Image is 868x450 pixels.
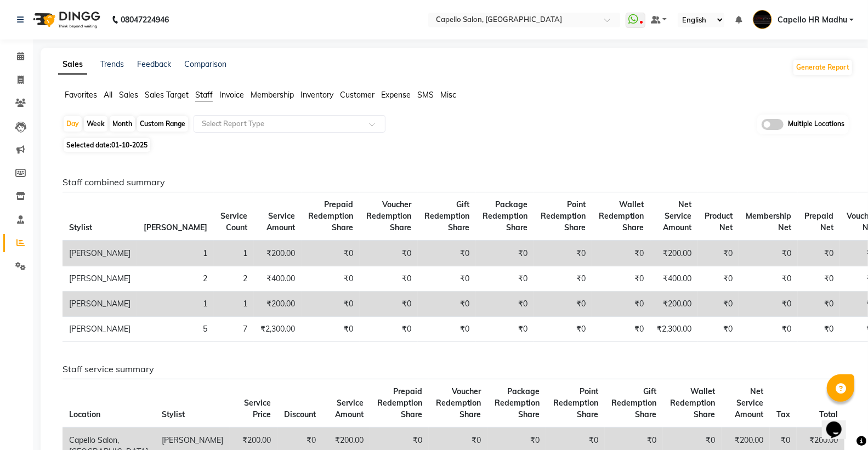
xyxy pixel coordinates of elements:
[670,386,715,419] span: Wallet Redemption Share
[822,406,857,439] iframe: chat widget
[819,409,838,419] span: Total
[214,266,254,292] td: 2
[534,292,592,317] td: ₹0
[440,90,456,100] span: Misc
[735,386,763,419] span: Net Service Amount
[418,241,476,266] td: ₹0
[592,241,650,266] td: ₹0
[251,90,294,100] span: Membership
[266,211,295,232] span: Service Amount
[110,116,135,132] div: Month
[534,266,592,292] td: ₹0
[254,266,302,292] td: ₹400.00
[111,141,147,149] span: 01-10-2025
[335,398,364,419] span: Service Amount
[650,317,698,342] td: ₹2,300.00
[739,266,798,292] td: ₹0
[69,223,92,232] span: Stylist
[214,241,254,266] td: 1
[219,90,244,100] span: Invoice
[483,200,527,232] span: Package Redemption Share
[121,4,169,35] b: 08047224946
[137,292,214,317] td: 1
[64,138,150,152] span: Selected date:
[798,292,840,317] td: ₹0
[302,241,360,266] td: ₹0
[599,200,644,232] span: Wallet Redemption Share
[145,90,189,100] span: Sales Target
[137,266,214,292] td: 2
[302,317,360,342] td: ₹0
[436,386,481,419] span: Voucher Redemption Share
[788,119,844,130] span: Multiple Locations
[592,266,650,292] td: ₹0
[360,266,418,292] td: ₹0
[63,266,137,292] td: [PERSON_NAME]
[418,266,476,292] td: ₹0
[220,211,247,232] span: Service Count
[58,55,87,75] a: Sales
[746,211,791,232] span: Membership Net
[360,292,418,317] td: ₹0
[162,409,185,419] span: Stylist
[534,241,592,266] td: ₹0
[137,317,214,342] td: 5
[418,317,476,342] td: ₹0
[650,292,698,317] td: ₹200.00
[366,200,411,232] span: Voucher Redemption Share
[739,241,798,266] td: ₹0
[214,317,254,342] td: 7
[698,266,739,292] td: ₹0
[739,292,798,317] td: ₹0
[300,90,333,100] span: Inventory
[254,317,302,342] td: ₹2,300.00
[302,266,360,292] td: ₹0
[63,177,844,187] h6: Staff combined summary
[284,409,316,419] span: Discount
[100,59,124,69] a: Trends
[84,116,107,132] div: Week
[650,241,698,266] td: ₹200.00
[798,317,840,342] td: ₹0
[798,266,840,292] td: ₹0
[64,116,82,132] div: Day
[534,317,592,342] td: ₹0
[308,200,353,232] span: Prepaid Redemption Share
[254,292,302,317] td: ₹200.00
[63,241,137,266] td: [PERSON_NAME]
[137,59,171,69] a: Feedback
[476,317,534,342] td: ₹0
[360,241,418,266] td: ₹0
[793,60,852,75] button: Generate Report
[698,292,739,317] td: ₹0
[553,386,598,419] span: Point Redemption Share
[195,90,213,100] span: Staff
[739,317,798,342] td: ₹0
[69,409,100,419] span: Location
[137,116,188,132] div: Custom Range
[214,292,254,317] td: 1
[495,386,540,419] span: Package Redemption Share
[137,241,214,266] td: 1
[476,292,534,317] td: ₹0
[753,10,772,29] img: Capello HR Madhu
[63,292,137,317] td: [PERSON_NAME]
[381,90,411,100] span: Expense
[592,317,650,342] td: ₹0
[698,241,739,266] td: ₹0
[340,90,375,100] span: Customer
[611,386,656,419] span: Gift Redemption Share
[418,292,476,317] td: ₹0
[417,90,434,100] span: SMS
[63,317,137,342] td: [PERSON_NAME]
[302,292,360,317] td: ₹0
[28,4,103,35] img: logo
[778,14,847,26] span: Capello HR Madhu
[424,200,469,232] span: Gift Redemption Share
[698,317,739,342] td: ₹0
[776,409,790,419] span: Tax
[592,292,650,317] td: ₹0
[184,59,226,69] a: Comparison
[360,317,418,342] td: ₹0
[798,241,840,266] td: ₹0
